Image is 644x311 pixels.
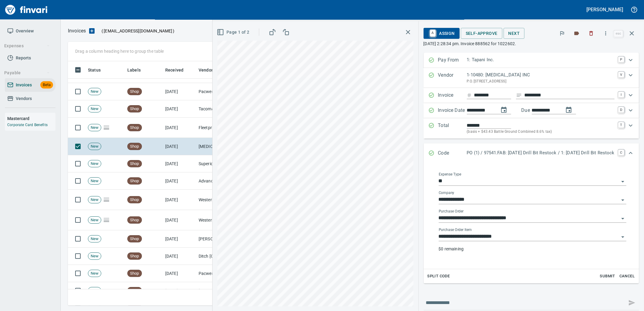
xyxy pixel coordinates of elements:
[438,56,467,64] p: Pay From
[625,296,639,310] span: This records your message into the invoice and notifies anyone mentioned
[128,253,142,259] span: Shop
[68,27,86,35] p: Invoices
[618,56,624,62] a: P
[196,118,257,138] td: Fleetpride, Inc (1-10377)
[466,30,498,37] span: Self-Approve
[165,66,183,74] span: Received
[196,100,257,118] td: Tacoma Screw Products Inc (1-10999)
[618,107,624,113] a: D
[163,282,196,299] td: [DATE]
[618,122,624,128] a: T
[196,230,257,248] td: [PERSON_NAME] Group Peterbilt([MEDICAL_DATA]) (1-38196)
[5,24,55,38] a: Overview
[614,30,623,37] a: esc
[522,107,550,114] p: Due
[438,107,467,115] p: Invoice Date
[88,66,109,74] span: Status
[4,69,50,77] span: Payable
[196,190,257,210] td: Western States Equipment Co. (1-11113)
[424,41,639,47] p: [DATE] 2:28:34 pm. Invoice 888562 for 1022602.
[88,178,101,184] span: New
[101,217,112,222] span: Pages Split
[199,66,234,74] span: Vendor / From
[438,149,467,157] p: Code
[570,27,583,40] button: Labels
[467,92,472,99] svg: Invoice number
[7,115,55,122] h6: Mastercard
[428,28,455,38] span: Assign
[163,155,196,172] td: [DATE]
[508,30,520,37] span: Next
[163,83,196,100] td: [DATE]
[218,28,249,36] span: Page 1 of 2
[439,173,461,176] label: Expense Type
[128,125,142,131] span: Shop
[163,265,196,282] td: [DATE]
[424,118,639,139] div: Expand
[424,53,639,68] div: Expand
[101,197,112,202] span: Pages Split
[467,149,615,156] p: PO (1) / 97541.FAB: [DATE] Drill Bit Restock / 1: [DATE] Drill Bit Restock
[128,288,142,294] span: Shop
[618,92,624,98] a: I
[88,217,101,223] span: New
[196,172,257,190] td: Advanced Hydraulic Supply Co. LLC (1-10020)
[86,27,98,35] button: Upload an Invoice
[439,210,464,213] label: Purchase Order
[163,210,196,230] td: [DATE]
[88,66,101,74] span: Status
[438,122,467,135] p: Total
[16,81,32,89] span: Invoices
[16,27,34,35] span: Overview
[467,56,615,63] p: 1: Tapani Inc.
[196,210,257,230] td: Western States Equipment Co. (1-11113)
[618,72,624,78] a: V
[461,28,502,39] button: Self-Approve
[587,6,623,13] h5: [PERSON_NAME]
[163,230,196,248] td: [DATE]
[438,72,467,84] p: Vendor
[599,27,612,40] button: More
[555,27,569,40] button: Flag
[467,79,615,85] p: P.O. [STREET_ADDRESS]
[619,214,627,223] button: Open
[128,217,142,223] span: Shop
[5,51,55,65] a: Reports
[196,265,257,282] td: Pacwest Machinery LLC (1-23156)
[128,236,142,242] span: Shop
[88,125,101,131] span: New
[619,177,627,186] button: Open
[216,27,252,38] button: Page 1 of 2
[7,123,48,127] a: Corporate Card Benefits
[5,78,55,92] a: InvoicesBeta
[585,5,625,14] button: [PERSON_NAME]
[598,272,617,281] button: Submit
[617,272,637,281] button: Cancel
[196,248,257,265] td: Ditch [GEOGRAPHIC_DATA] (1-10309)
[88,288,101,294] span: New
[439,246,626,252] p: $0 remaining
[196,138,257,155] td: [MEDICAL_DATA] INC (1-10480)
[426,272,451,281] button: Split Code
[68,27,86,35] nav: breadcrumb
[101,125,112,130] span: Pages Split
[438,92,467,99] p: Invoice
[4,42,50,50] span: Expenses
[196,282,257,299] td: [PERSON_NAME] Oil Co Inc (1-38025)
[88,144,101,149] span: New
[4,2,49,17] img: Finvari
[88,253,101,259] span: New
[163,100,196,118] td: [DATE]
[88,271,101,276] span: New
[128,197,142,203] span: Shop
[424,28,460,39] button: AAssign
[75,48,164,54] p: Drag a column heading here to group the table
[128,106,142,112] span: Shop
[424,88,639,103] div: Expand
[424,163,639,283] div: Expand
[98,28,175,34] p: ( )
[424,68,639,88] div: Expand
[618,149,624,155] a: C
[467,129,615,135] p: (basis + $43.43 Battle Ground Combined 8.6% tax)
[2,40,52,52] button: Expenses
